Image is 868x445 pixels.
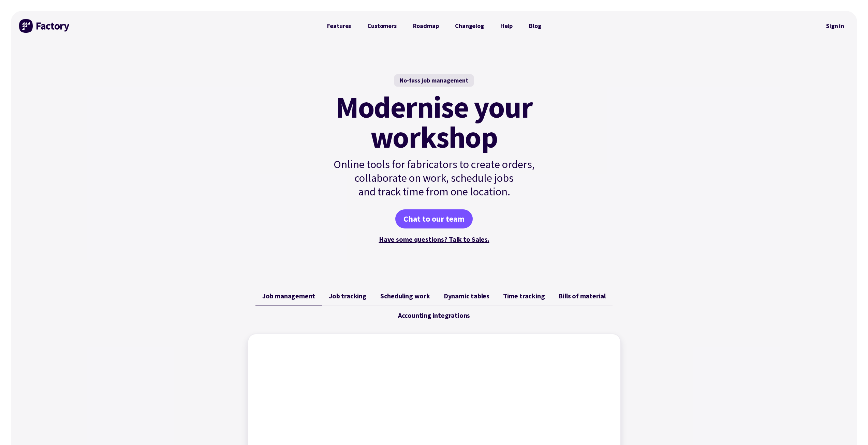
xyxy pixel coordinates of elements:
p: Online tools for fabricators to create orders, collaborate on work, schedule jobs and track time ... [319,158,549,198]
a: Help [492,19,521,33]
div: No-fuss job management [394,74,474,87]
span: Accounting integrations [398,311,470,320]
a: Roadmap [405,19,447,33]
a: Features [319,19,359,33]
mark: Modernise your workshop [336,92,532,152]
span: Dynamic tables [444,292,489,300]
span: Time tracking [503,292,545,300]
a: Blog [521,19,549,33]
a: Chat to our team [395,209,473,228]
a: Sign in [821,18,849,34]
span: Job management [262,292,315,300]
nav: Primary Navigation [319,19,549,33]
a: Changelog [447,19,492,33]
span: Bills of material [558,292,606,300]
span: Job tracking [329,292,367,300]
a: Have some questions? Talk to Sales. [379,235,489,243]
nav: Secondary Navigation [821,18,849,34]
img: Factory [19,19,70,33]
a: Customers [359,19,404,33]
span: Scheduling work [380,292,430,300]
